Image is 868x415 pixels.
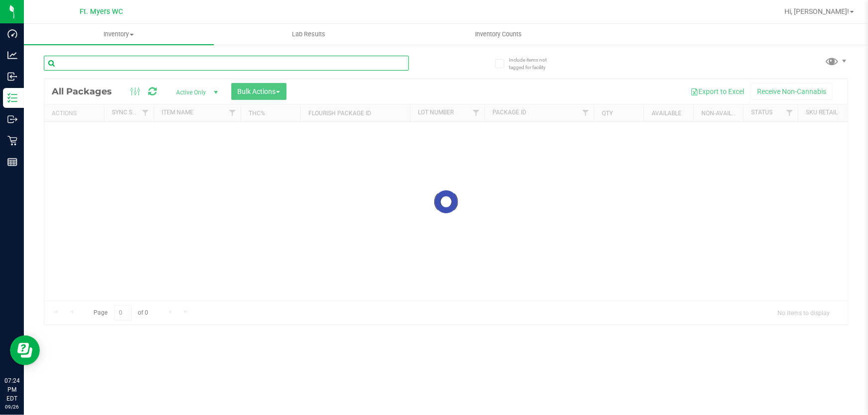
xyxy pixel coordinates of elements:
p: 09/26 [4,403,19,411]
inline-svg: Inventory [7,93,17,103]
inline-svg: Analytics [7,50,17,60]
inline-svg: Reports [7,157,17,167]
a: Lab Results [214,24,404,45]
span: Include items not tagged for facility [509,56,559,71]
span: Ft. Myers WC [80,7,123,16]
span: Inventory Counts [462,30,536,39]
inline-svg: Retail [7,136,17,146]
p: 07:24 PM EDT [4,376,19,403]
input: Search Package ID, Item Name, SKU, Lot or Part Number... [44,56,409,71]
span: Lab Results [279,30,339,39]
iframe: Resource center [10,335,40,365]
a: Inventory [24,24,214,45]
inline-svg: Inbound [7,72,17,82]
span: Hi, [PERSON_NAME]! [784,7,849,15]
a: Inventory Counts [404,24,594,45]
span: Inventory [24,30,214,39]
inline-svg: Dashboard [7,29,17,39]
inline-svg: Outbound [7,114,17,124]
